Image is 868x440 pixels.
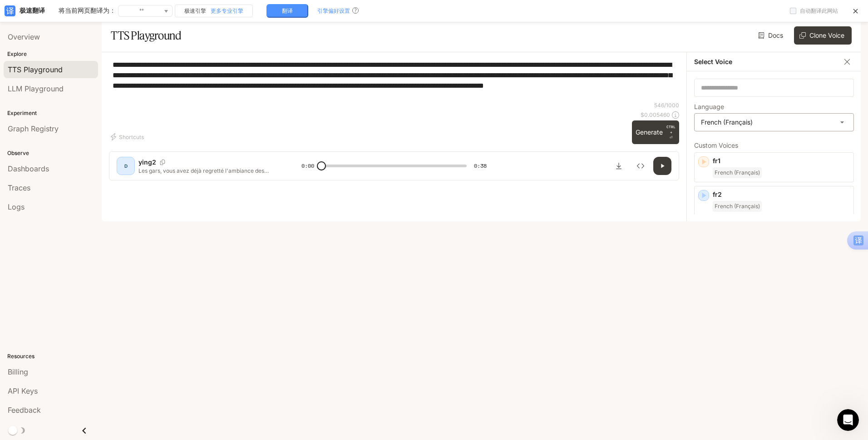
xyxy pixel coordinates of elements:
[713,156,850,165] p: fr1
[632,120,679,144] button: GenerateCTRL +⏎
[138,167,280,175] p: Les gars, vous avez déjà regretté l'ambiance des vidéos TikTok étrangères ? Les écouteurs HTC N20...
[695,114,853,131] div: French (Français)
[301,161,314,170] span: 0:00
[474,161,487,170] span: 0:38
[756,26,787,45] a: Docs
[837,409,859,431] iframe: Intercom live chat
[713,201,762,212] span: French (Français)
[156,160,169,165] button: Copy Voice ID
[641,111,670,119] p: $ 0.005460
[713,190,850,199] p: fr2
[666,124,676,140] p: ⏎
[111,26,181,45] h1: TTS Playground
[631,157,650,175] button: Inspect
[794,26,852,45] button: Clone Voice
[713,167,762,178] span: French (Français)
[666,124,676,135] p: CTRL +
[138,158,156,167] p: ying2
[118,159,133,173] div: D
[654,101,679,109] p: 546 / 1000
[694,104,724,110] p: Language
[109,130,148,144] button: Shortcuts
[694,142,854,149] p: Custom Voices
[610,157,628,175] button: Download audio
